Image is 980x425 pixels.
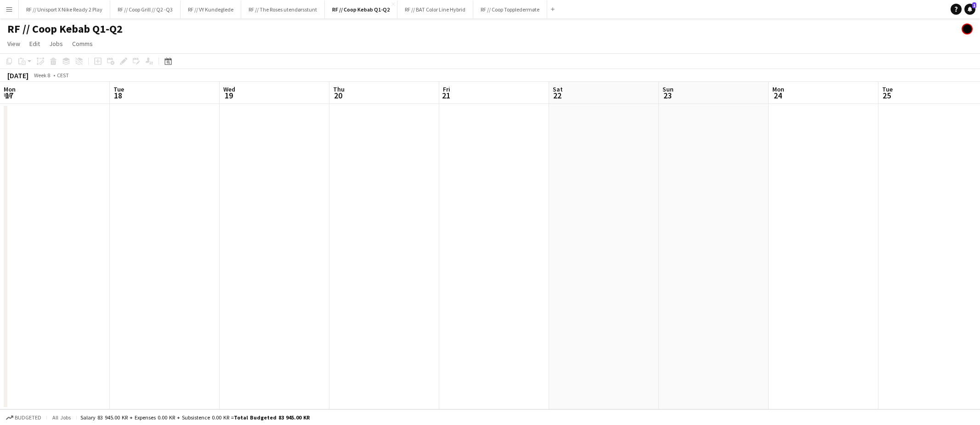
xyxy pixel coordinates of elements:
span: 17 [2,90,16,101]
a: View [4,38,24,50]
span: 21 [442,90,450,101]
span: Edit [29,40,40,48]
span: 22 [551,90,563,101]
span: Total Budgeted 83 945.00 KR [234,414,310,421]
span: 1 [972,2,976,8]
span: Comms [72,40,93,48]
span: Tue [113,85,124,93]
span: 25 [881,90,893,101]
span: 23 [661,90,674,101]
a: Jobs [45,38,67,50]
span: Week 8 [30,72,53,79]
span: Sat [553,85,563,93]
span: Mon [4,85,16,93]
span: 18 [112,90,124,101]
span: Jobs [49,40,63,48]
span: 20 [332,90,345,101]
span: Wed [223,85,235,93]
span: View [7,40,20,48]
app-user-avatar: Hin Shing Cheung [962,23,973,34]
button: RF // The Roses utendørsstunt [241,0,325,18]
button: RF // Unisport X Nike Ready 2 Play [19,0,110,18]
a: Comms [68,38,96,50]
button: RF // Coop Toppledermøte [473,0,547,18]
div: CEST [57,72,69,79]
button: RF // Coop Kebab Q1-Q2 [325,0,397,18]
a: Edit [26,38,44,50]
button: Budgeted [5,413,43,423]
span: 24 [771,90,784,101]
button: RF // Coop Grill // Q2 -Q3 [110,0,181,18]
div: [DATE] [7,71,28,80]
span: Mon [772,85,784,93]
span: Thu [333,85,345,93]
span: Fri [443,85,450,93]
h1: RF // Coop Kebab Q1-Q2 [7,22,123,36]
a: 1 [964,4,975,15]
button: RF // BAT Color Line Hybrid [397,0,473,18]
span: Tue [882,85,893,93]
span: Budgeted [15,414,41,421]
span: Sun [663,85,674,93]
div: Salary 83 945.00 KR + Expenses 0.00 KR + Subsistence 0.00 KR = [80,414,310,421]
span: All jobs [51,414,73,421]
span: 19 [222,90,235,101]
button: RF // VY Kundeglede [181,0,241,18]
